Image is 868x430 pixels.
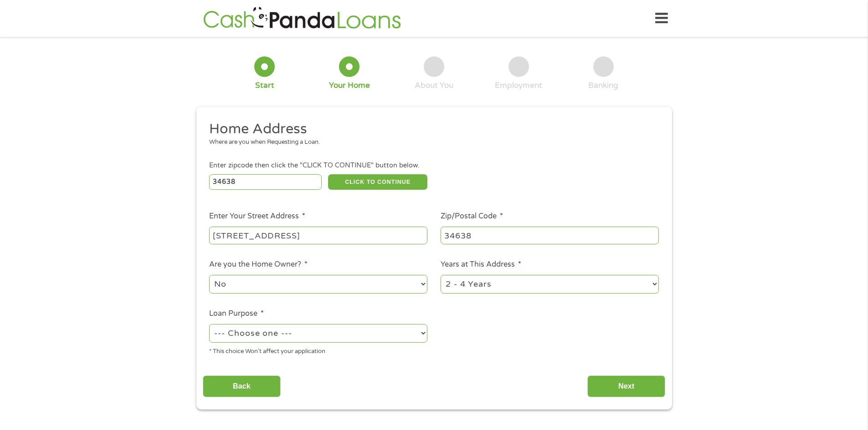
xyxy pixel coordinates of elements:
[441,260,521,269] label: Years at This Address
[200,5,404,31] img: GetLoanNow Logo
[209,227,427,244] input: 1 Main Street
[209,174,322,190] input: Enter Zipcode (e.g 01510)
[209,161,658,171] div: Enter zipcode then click the "CLICK TO CONTINUE" button below.
[587,375,665,398] input: Next
[209,344,427,356] div: * This choice Won’t affect your application
[441,212,503,221] label: Zip/Postal Code
[209,138,652,147] div: Where are you when Requesting a Loan.
[255,81,274,91] div: Start
[209,212,305,221] label: Enter Your Street Address
[328,174,427,190] button: CLICK TO CONTINUE
[203,375,281,398] input: Back
[415,81,453,91] div: About You
[495,81,542,91] div: Employment
[588,81,618,91] div: Banking
[329,81,370,91] div: Your Home
[209,309,264,319] label: Loan Purpose
[209,260,308,269] label: Are you the Home Owner?
[209,120,652,138] h2: Home Address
